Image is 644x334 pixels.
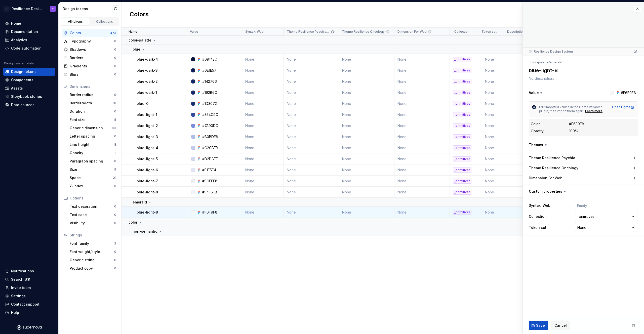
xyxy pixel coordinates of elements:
[475,120,504,131] td: None
[284,65,339,76] td: None
[68,157,118,165] a: Paragraph spacing0
[70,159,114,164] div: Paragraph spacing
[115,151,116,155] div: 1
[137,210,158,215] p: blue-light-8
[11,310,19,315] div: Help
[3,93,55,101] a: Storybook stories
[113,101,116,105] div: 10
[68,149,118,157] a: Opacity1
[394,176,450,187] td: None
[137,57,158,62] p: blue-dark-4
[202,112,218,117] div: #354C9C
[528,66,637,75] textarea: blue-light-8
[453,210,471,215] div: _primitives
[453,190,471,195] div: _primitives
[284,131,339,142] td: None
[114,168,116,172] div: 9
[585,109,602,113] a: Learn more
[284,164,339,176] td: None
[202,179,217,184] div: #ECEFF8
[554,323,567,328] span: Cancel
[114,109,116,113] div: 0
[202,123,218,128] div: #7A90DC
[11,37,27,43] div: Analytics
[242,54,284,65] td: None
[133,200,147,205] p: emerald
[68,219,118,227] a: Visibility0
[612,105,635,109] a: Open Figma
[284,98,339,109] td: None
[242,98,284,109] td: None
[549,60,550,64] li: /
[454,30,469,34] p: Collection
[62,70,118,78] a: Blurs0
[3,267,55,275] button: Notifications
[339,65,394,76] td: None
[11,277,30,282] div: Search ⌘K
[394,87,450,98] td: None
[284,54,339,65] td: None
[52,7,54,11] div: Y
[114,204,116,208] div: 0
[70,55,114,60] div: Borders
[112,126,116,130] div: 55
[202,57,217,62] div: #09143C
[394,153,450,164] td: None
[62,62,118,70] a: Gradients0
[453,179,471,184] div: _primitives
[453,156,471,161] div: _primitives
[475,131,504,142] td: None
[453,90,471,95] div: _primitives
[137,112,157,117] p: blue-light-1
[3,101,55,109] a: Data sources
[202,79,217,84] div: #142766
[92,20,117,24] div: Collections
[70,101,113,106] div: Border width
[137,179,158,184] p: blue-light-7
[475,109,504,120] td: None
[68,248,118,256] a: Font weight/style0
[394,142,450,153] td: None
[3,284,55,292] a: Invite team
[114,250,116,254] div: 0
[202,68,216,73] div: #0E1E57
[137,190,158,195] p: blue-light-8
[536,323,545,328] span: Save
[114,39,116,43] div: 0
[70,175,113,180] div: Space
[12,6,44,11] div: Resilience Design System
[63,6,112,11] div: Design tokens
[339,153,394,164] td: None
[68,116,118,124] a: Font size8
[339,187,394,198] td: None
[453,112,471,117] div: _primitives
[529,176,562,181] label: Dimension For Web
[70,117,114,122] div: Font size
[339,98,394,109] td: None
[284,187,339,198] td: None
[3,292,55,300] a: Settings
[339,109,394,120] td: None
[70,109,114,114] div: Duration
[202,145,218,150] div: #C2CBEB
[242,87,284,98] td: None
[68,132,118,140] a: Letter spacing0
[190,30,198,34] p: Value
[114,64,116,68] div: 0
[394,164,450,176] td: None
[68,165,118,174] a: Size9
[242,109,284,120] td: None
[11,302,39,307] div: Contact support
[70,92,114,97] div: Border radius
[475,98,504,109] td: None
[453,123,471,128] div: _primitives
[287,30,330,34] p: Theme Resilience Psychiatry
[11,46,42,51] div: Code automation
[3,275,55,283] button: Search ⌘K
[453,68,471,73] div: _primitives
[4,61,34,65] div: Design system data
[70,249,114,254] div: Font weight/style
[339,142,394,153] td: None
[70,47,114,52] div: Shadows
[453,134,471,139] div: _primitives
